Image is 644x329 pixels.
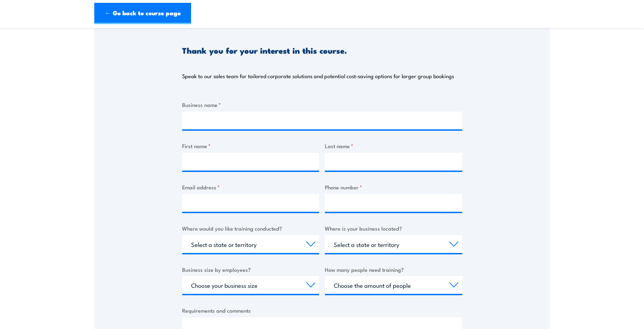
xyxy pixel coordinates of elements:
[182,265,320,274] label: Business size by employees?
[94,3,191,24] a: ← Go back to course page
[182,224,320,232] label: Where would you like training conducted?
[182,101,462,109] label: Business name
[182,142,320,150] label: First name
[325,265,462,274] label: How many people need training?
[325,142,462,150] label: Last name
[182,72,454,80] p: Speak to our sales team for tailored corporate solutions and potential cost-saving options for la...
[182,46,347,54] h3: Thank you for your interest in this course.
[182,183,320,191] label: Email address
[182,306,462,314] label: Requirements and comments
[325,183,462,191] label: Phone number
[325,224,462,232] label: Where is your business located?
